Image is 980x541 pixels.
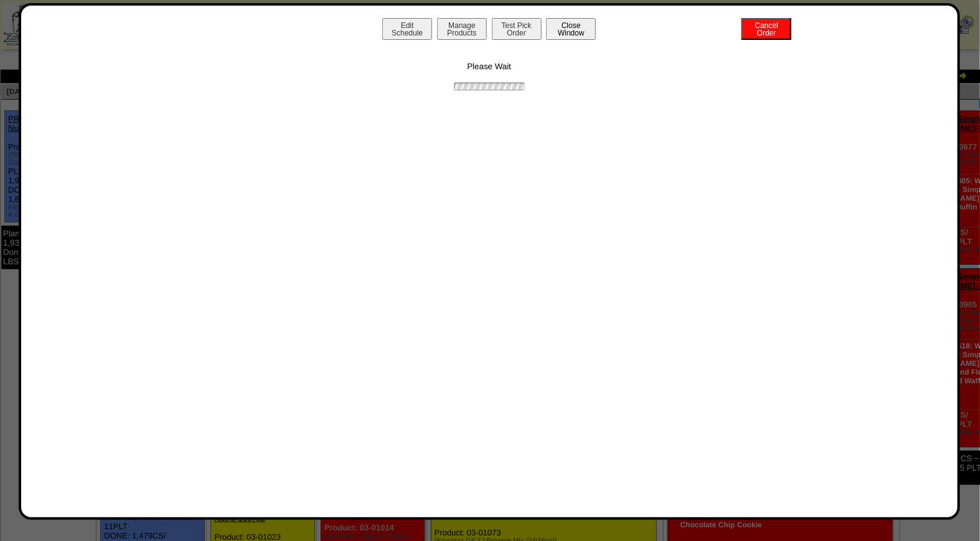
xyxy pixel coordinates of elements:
button: Test PickOrder [492,18,542,40]
button: CancelOrder [742,18,791,40]
a: CloseWindow [545,28,597,37]
img: ajax-loader.gif [452,80,527,92]
button: CloseWindow [546,18,596,40]
button: ManageProducts [437,18,487,40]
button: EditSchedule [382,18,432,40]
div: Please Wait [34,43,945,92]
